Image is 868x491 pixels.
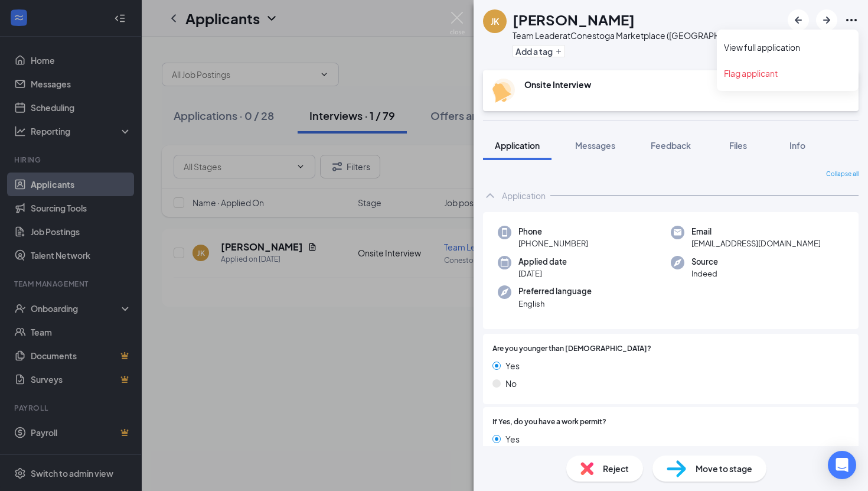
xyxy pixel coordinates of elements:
[518,298,592,310] span: English
[844,13,859,27] svg: Ellipses
[518,238,588,249] span: [PHONE_NUMBER]
[575,140,615,151] span: Messages
[518,285,592,297] span: Preferred language
[513,30,758,41] div: Team Leader at Conestoga Marketplace ([GEOGRAPHIC_DATA])
[788,9,809,31] button: ArrowLeftNew
[513,45,565,57] button: PlusAdd a tag
[603,462,629,475] span: Reject
[492,343,651,355] span: Are you younger than [DEMOGRAPHIC_DATA]?
[518,226,588,238] span: Phone
[651,140,691,151] span: Feedback
[495,140,540,151] span: Application
[505,359,520,372] span: Yes
[729,140,747,151] span: Files
[791,13,805,27] svg: ArrowLeftNew
[828,451,856,479] div: Open Intercom Messenger
[691,256,718,268] span: Source
[502,190,546,201] div: Application
[724,41,851,53] a: View full application
[826,170,859,179] span: Collapse all
[691,238,821,249] span: [EMAIL_ADDRESS][DOMAIN_NAME]
[483,188,497,203] svg: ChevronUp
[491,15,499,27] div: JK
[513,9,635,30] h1: [PERSON_NAME]
[518,256,567,268] span: Applied date
[492,417,606,428] span: If Yes, do you have a work permit?
[789,140,805,151] span: Info
[505,377,517,390] span: No
[816,9,837,31] button: ArrowRight
[555,48,562,55] svg: Plus
[518,268,567,279] span: [DATE]
[524,79,591,90] b: Onsite Interview
[696,462,752,475] span: Move to stage
[820,13,834,27] svg: ArrowRight
[691,268,718,279] span: Indeed
[505,433,520,446] span: Yes
[691,226,821,238] span: Email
